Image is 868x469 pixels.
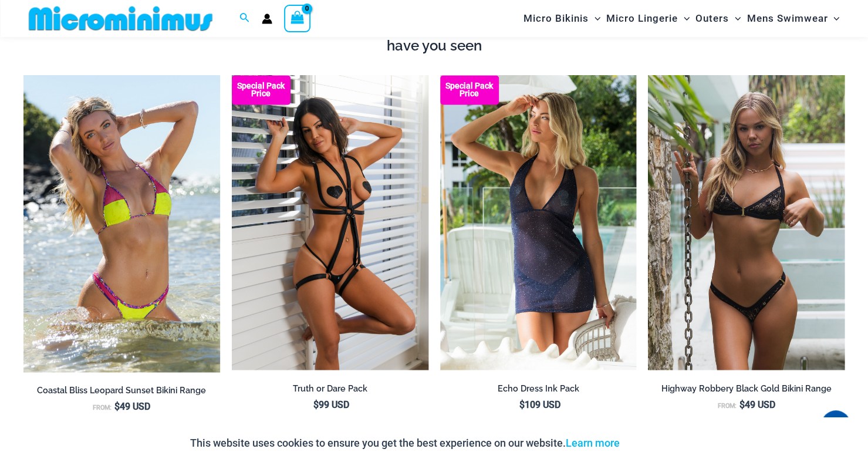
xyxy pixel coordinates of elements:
[232,75,428,370] a: Truth or Dare Black 1905 Bodysuit 611 Micro 07 Truth or Dare Black 1905 Bodysuit 611 Micro 06Trut...
[24,5,217,32] img: MM SHOP LOGO FLAT
[440,383,637,398] a: Echo Dress Ink Pack
[739,399,775,410] bdi: 49 USD
[23,75,220,372] a: Coastal Bliss Leopard Sunset 3171 Tri Top 4371 Thong Bikini 06Coastal Bliss Leopard Sunset 3171 T...
[519,399,524,410] span: $
[23,38,845,55] h4: have you seen
[232,82,291,97] b: Special Pack Price
[232,75,428,370] img: Truth or Dare Black 1905 Bodysuit 611 Micro 07
[566,437,620,449] a: Learn more
[648,383,845,398] a: Highway Robbery Black Gold Bikini Range
[114,400,120,411] span: $
[93,403,112,411] span: From:
[440,75,637,370] a: Echo Ink 5671 Dress 682 Thong 07 Echo Ink 5671 Dress 682 Thong 08Echo Ink 5671 Dress 682 Thong 08
[23,384,220,400] a: Coastal Bliss Leopard Sunset Bikini Range
[313,399,319,410] span: $
[23,75,220,372] img: Coastal Bliss Leopard Sunset 3171 Tri Top 4371 Thong Bikini 06
[718,401,737,409] span: From:
[648,75,845,370] img: Highway Robbery Black Gold 359 Clip Top 439 Clip Bottom 01v2
[648,383,845,394] h2: Highway Robbery Black Gold Bikini Range
[440,75,637,370] img: Echo Ink 5671 Dress 682 Thong 07
[440,383,637,394] h2: Echo Dress Ink Pack
[114,400,150,411] bdi: 49 USD
[313,399,349,410] bdi: 99 USD
[232,383,428,394] h2: Truth or Dare Pack
[190,434,620,452] p: This website uses cookies to ensure you get the best experience on our website.
[739,399,745,410] span: $
[648,75,845,370] a: Highway Robbery Black Gold 359 Clip Top 439 Clip Bottom 01v2Highway Robbery Black Gold 359 Clip T...
[629,429,678,457] button: Accept
[519,399,560,410] bdi: 109 USD
[232,383,428,398] a: Truth or Dare Pack
[440,82,499,97] b: Special Pack Price
[23,384,220,396] h2: Coastal Bliss Leopard Sunset Bikini Range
